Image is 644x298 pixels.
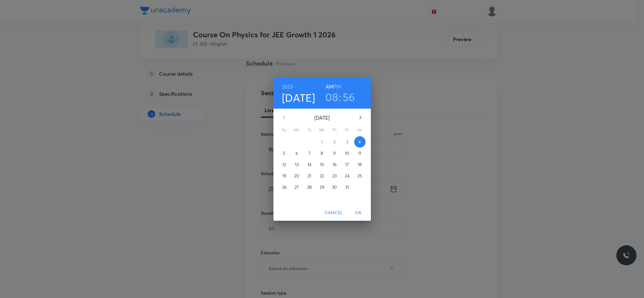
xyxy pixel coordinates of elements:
[358,161,362,168] p: 18
[321,150,323,156] p: 8
[354,170,366,182] button: 25
[307,173,311,179] p: 21
[345,161,349,168] p: 17
[282,82,293,91] button: 2025
[304,170,315,182] button: 21
[329,159,340,170] button: 16
[342,170,353,182] button: 24
[279,127,290,133] span: Su
[354,148,366,159] button: 11
[343,90,355,104] button: 56
[329,127,340,133] span: Th
[332,184,337,190] p: 30
[342,159,353,170] button: 17
[304,148,315,159] button: 7
[282,161,286,168] p: 12
[295,150,298,156] p: 6
[329,148,340,159] button: 9
[320,184,324,190] p: 29
[316,182,328,193] button: 29
[342,182,353,193] button: 31
[282,173,286,179] p: 19
[332,173,337,179] p: 23
[307,161,311,168] p: 14
[291,127,303,133] span: Mo
[333,82,341,91] button: PM
[342,148,353,159] button: 10
[294,173,299,179] p: 20
[279,182,290,193] button: 26
[304,159,315,170] button: 14
[304,182,315,193] button: 28
[351,209,366,217] span: OK
[279,159,290,170] button: 12
[358,139,361,145] p: 4
[279,148,290,159] button: 5
[326,82,333,91] button: AM
[291,170,303,182] button: 20
[354,136,366,148] button: 4
[333,161,337,168] p: 16
[279,170,290,182] button: 19
[345,150,349,156] p: 10
[294,184,299,190] p: 27
[282,184,287,190] p: 26
[333,150,336,156] p: 9
[308,150,311,156] p: 7
[354,159,366,170] button: 18
[282,91,315,104] button: [DATE]
[348,207,368,219] button: OK
[304,127,315,133] span: Tu
[325,90,338,104] button: 08
[316,148,328,159] button: 8
[283,150,285,156] p: 5
[291,114,353,122] p: [DATE]
[291,148,303,159] button: 6
[329,182,340,193] button: 30
[316,127,328,133] span: We
[322,207,345,219] button: Cancel
[345,184,349,190] p: 31
[358,150,361,156] p: 11
[320,173,324,179] p: 22
[316,170,328,182] button: 22
[357,173,362,179] p: 25
[316,159,328,170] button: 15
[307,184,312,190] p: 28
[295,161,299,168] p: 13
[339,90,341,104] h3: :
[320,161,324,168] p: 15
[354,127,366,133] span: Sa
[291,159,303,170] button: 13
[291,182,303,193] button: 27
[325,209,343,217] span: Cancel
[345,173,350,179] p: 24
[329,170,340,182] button: 23
[342,127,353,133] span: Fr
